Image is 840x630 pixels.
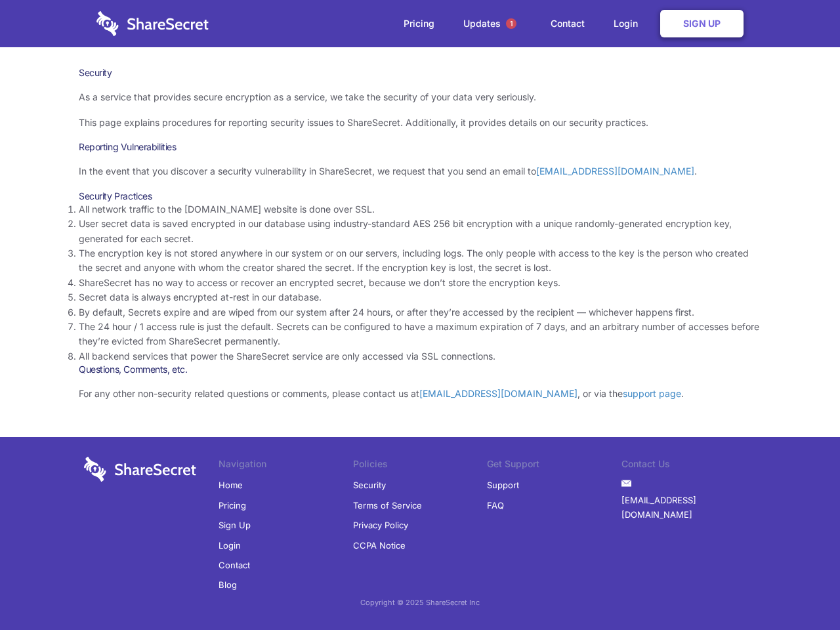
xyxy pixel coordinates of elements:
[79,364,761,375] h3: Questions, Comments, etc.
[79,320,761,349] li: The 24 hour / 1 access rule is just the default. Secrets can be configured to have a maximum expi...
[600,3,658,44] a: Login
[623,388,681,399] a: support page
[219,495,246,515] a: Pricing
[219,535,241,555] a: Login
[390,3,448,44] a: Pricing
[79,290,761,304] li: Secret data is always encrypted at-rest in our database.
[79,115,761,130] p: This page explains procedures for reporting security issues to ShareSecret. Additionally, it prov...
[219,555,250,575] a: Contact
[353,515,408,535] a: Privacy Policy
[79,387,761,401] p: For any other non-security related questions or comments, please contact us at , or via the .
[353,495,422,515] a: Terms of Service
[353,535,406,555] a: CCPA Notice
[353,475,386,495] a: Security
[219,475,243,495] a: Home
[79,90,761,104] p: As a service that provides secure encryption as a service, we take the security of your data very...
[79,349,761,364] li: All backend services that power the ShareSecret service are only accessed via SSL connections.
[219,457,353,475] li: Navigation
[219,515,251,535] a: Sign Up
[487,457,621,475] li: Get Support
[84,457,196,482] img: logo-wordmark-white-trans-d4663122ce5f474addd5e946df7df03e33cb6a1c49d2221995e7729f52c070b2.svg
[79,67,761,79] h1: Security
[621,457,756,475] li: Contact Us
[96,11,209,36] img: logo-wordmark-white-trans-d4663122ce5f474addd5e946df7df03e33cb6a1c49d2221995e7729f52c070b2.svg
[79,276,761,290] li: ShareSecret has no way to access or recover an encrypted secret, because we don’t store the encry...
[537,3,598,44] a: Contact
[487,495,504,515] a: FAQ
[219,575,237,595] a: Blog
[419,388,577,399] a: [EMAIL_ADDRESS][DOMAIN_NAME]
[79,141,761,153] h3: Reporting Vulnerabilities
[487,475,519,495] a: Support
[353,457,488,475] li: Policies
[79,305,761,320] li: By default, Secrets expire and are wiped from our system after 24 hours, or after they’re accesse...
[506,18,516,29] span: 1
[536,165,694,177] a: [EMAIL_ADDRESS][DOMAIN_NAME]
[79,246,761,276] li: The encryption key is not stored anywhere in our system or on our servers, including logs. The on...
[79,202,761,217] li: All network traffic to the [DOMAIN_NAME] website is done over SSL.
[621,490,756,525] a: [EMAIL_ADDRESS][DOMAIN_NAME]
[79,190,761,202] h3: Security Practices
[79,217,761,246] li: User secret data is saved encrypted in our database using industry-standard AES 256 bit encryptio...
[79,164,761,178] p: In the event that you discover a security vulnerability in ShareSecret, we request that you send ...
[660,10,744,37] a: Sign Up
